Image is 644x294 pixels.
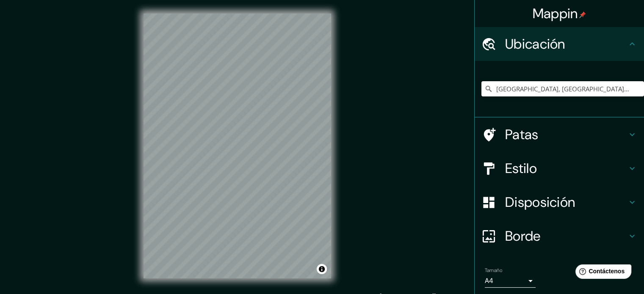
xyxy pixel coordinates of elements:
[505,193,575,211] font: Disposición
[579,11,586,18] img: pin-icon.png
[475,185,644,219] div: Disposición
[505,159,537,177] font: Estilo
[475,27,644,61] div: Ubicación
[569,261,635,285] iframe: Lanzador de widgets de ayuda
[533,5,578,22] font: Mappin
[485,267,502,274] font: Tamaño
[475,219,644,253] div: Borde
[317,264,327,274] button: Activar o desactivar atribución
[485,276,493,285] font: A4
[475,118,644,151] div: Patas
[481,81,644,96] input: Elige tu ciudad o zona
[505,35,565,53] font: Ubicación
[144,14,331,278] canvas: Mapa
[505,227,541,245] font: Borde
[505,126,539,143] font: Patas
[475,151,644,185] div: Estilo
[485,274,536,288] div: A4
